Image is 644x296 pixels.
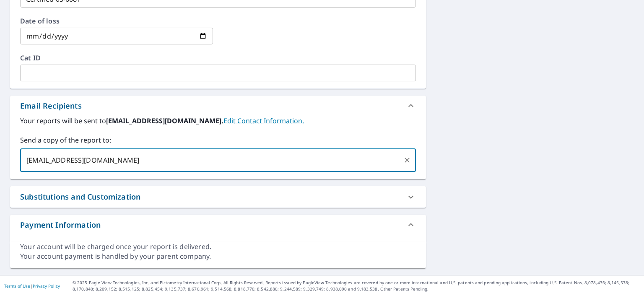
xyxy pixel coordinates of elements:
[20,135,416,145] label: Send a copy of the report to:
[73,280,640,292] p: © 2025 Eagle View Technologies, Inc. and Pictometry International Corp. All Rights Reserved. Repo...
[20,100,82,112] div: Email Recipients
[20,252,416,261] div: Your account payment is handled by your parent company.
[20,242,416,252] div: Your account will be charged once your report is delivered.
[20,191,140,203] div: Substitutions and Customization
[20,219,101,231] div: Payment Information
[20,55,416,61] label: Cat ID
[401,154,413,166] button: Clear
[33,283,60,289] a: Privacy Policy
[4,283,60,288] p: |
[10,186,426,208] div: Substitutions and Customization
[106,116,223,125] b: [EMAIL_ADDRESS][DOMAIN_NAME].
[223,116,304,125] a: EditContactInfo
[20,116,416,126] label: Your reports will be sent to
[4,283,30,289] a: Terms of Use
[10,215,426,235] div: Payment Information
[20,18,213,24] label: Date of loss
[10,96,426,116] div: Email Recipients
